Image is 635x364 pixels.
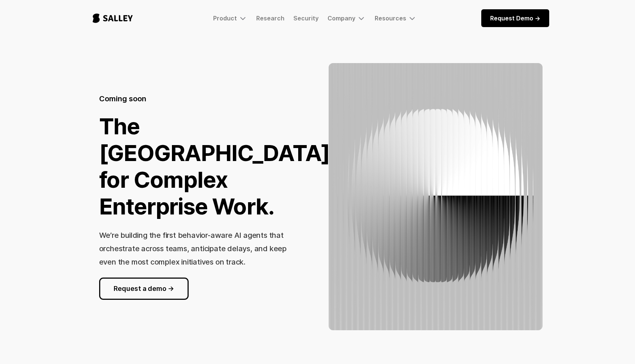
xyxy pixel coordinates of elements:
[99,94,146,104] h5: Coming soon
[293,14,319,22] a: Security
[99,278,189,300] a: Request a demo ->
[375,14,417,23] div: Resources
[99,231,287,266] h3: We’re building the first behavior-aware AI agents that orchestrate across teams, anticipate delay...
[213,14,237,22] div: Product
[375,14,406,22] div: Resources
[213,14,247,23] div: Product
[328,14,366,23] div: Company
[328,14,355,22] div: Company
[256,14,284,22] a: Research
[99,113,330,220] h1: The [GEOGRAPHIC_DATA] for Complex Enterprise Work.
[86,6,140,30] a: home
[481,9,549,27] a: Request Demo ->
